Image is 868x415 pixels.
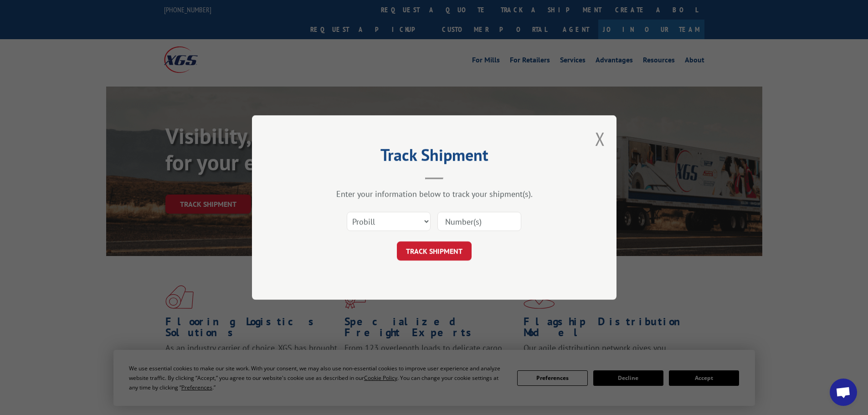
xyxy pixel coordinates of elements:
button: Close modal [595,127,605,151]
button: TRACK SHIPMENT [397,241,472,261]
input: Number(s) [437,212,521,231]
h2: Track Shipment [298,149,571,166]
div: Enter your information below to track your shipment(s). [298,189,571,199]
div: Open chat [830,379,857,406]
